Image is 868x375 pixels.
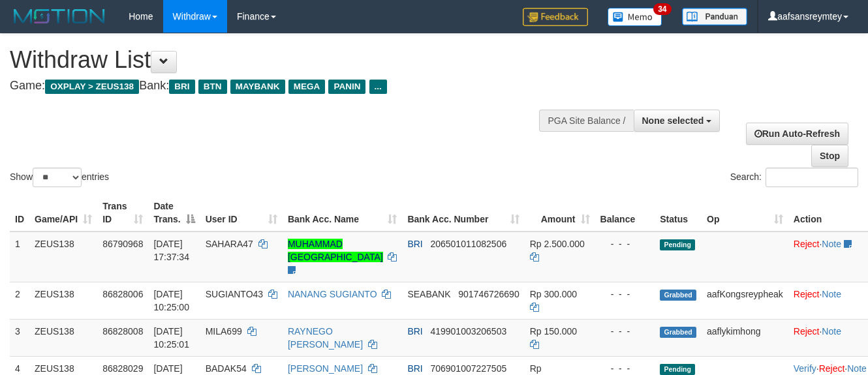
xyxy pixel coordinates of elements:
[206,363,247,374] span: BADAK54
[653,3,671,15] span: 34
[10,194,29,232] th: ID
[29,319,97,356] td: ZEUS138
[10,7,109,26] img: MOTION_logo.png
[811,145,848,167] a: Stop
[288,326,363,350] a: RAYNEGO [PERSON_NAME]
[288,289,377,299] a: NANANG SUGIANTO
[530,239,585,249] span: Rp 2.500.000
[45,80,139,94] span: OXPLAY > ZEUS138
[288,363,363,374] a: [PERSON_NAME]
[794,363,816,374] a: Verify
[407,289,450,299] span: SEABANK
[198,80,227,94] span: BTN
[794,239,820,249] a: Reject
[148,194,200,232] th: Date Trans.: activate to sort column descending
[97,194,148,232] th: Trans ID: activate to sort column ascending
[407,326,422,337] span: BRI
[407,239,422,249] span: BRI
[458,289,519,299] span: Copy 901746726690 to clipboard
[702,319,788,356] td: aaflykimhong
[153,289,189,312] span: [DATE] 10:25:00
[794,326,820,337] a: Reject
[369,80,387,94] span: ...
[430,239,506,249] span: Copy 206501011082506 to clipboard
[200,194,283,232] th: User ID: activate to sort column ascending
[430,363,506,374] span: Copy 706901007227505 to clipboard
[283,194,403,232] th: Bank Acc. Name: activate to sort column ascending
[10,80,566,93] h4: Game: Bank:
[746,123,848,145] a: Run Auto-Refresh
[328,80,365,94] span: PANIN
[822,326,841,337] a: Note
[288,80,326,94] span: MEGA
[288,239,383,262] a: MUHAMMAD [GEOGRAPHIC_DATA]
[595,194,655,232] th: Balance
[230,80,285,94] span: MAYBANK
[702,194,788,232] th: Op: activate to sort column ascending
[819,363,845,374] a: Reject
[29,194,97,232] th: Game/API: activate to sort column ascending
[634,110,721,132] button: None selected
[102,363,143,374] span: 86828029
[847,363,867,374] a: Note
[600,288,650,301] div: - - -
[530,326,577,337] span: Rp 150.000
[660,327,696,338] span: Grabbed
[153,239,189,262] span: [DATE] 17:37:34
[600,325,650,338] div: - - -
[10,232,29,282] td: 1
[407,363,422,374] span: BRI
[642,115,704,126] span: None selected
[660,239,695,250] span: Pending
[730,168,858,187] label: Search:
[153,326,189,350] span: [DATE] 10:25:01
[530,289,577,299] span: Rp 300.000
[10,282,29,319] td: 2
[655,194,702,232] th: Status
[766,168,858,187] input: Search:
[682,8,747,25] img: panduan.png
[600,237,650,250] div: - - -
[523,8,588,26] img: Feedback.jpg
[169,80,194,94] span: BRI
[539,110,633,132] div: PGA Site Balance /
[525,194,595,232] th: Amount: activate to sort column ascending
[822,289,841,299] a: Note
[206,239,253,249] span: SAHARA47
[29,232,97,282] td: ZEUS138
[600,362,650,375] div: - - -
[29,282,97,319] td: ZEUS138
[702,282,788,319] td: aafKongsreypheak
[102,326,143,337] span: 86828008
[822,239,841,249] a: Note
[402,194,524,232] th: Bank Acc. Number: activate to sort column ascending
[10,319,29,356] td: 3
[10,168,109,187] label: Show entries
[660,364,695,375] span: Pending
[206,326,242,337] span: MILA699
[660,290,696,301] span: Grabbed
[102,289,143,299] span: 86828006
[608,8,662,26] img: Button%20Memo.svg
[102,239,143,249] span: 86790968
[33,168,82,187] select: Showentries
[430,326,506,337] span: Copy 419901003206503 to clipboard
[10,47,566,73] h1: Withdraw List
[794,289,820,299] a: Reject
[206,289,263,299] span: SUGIANTO43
